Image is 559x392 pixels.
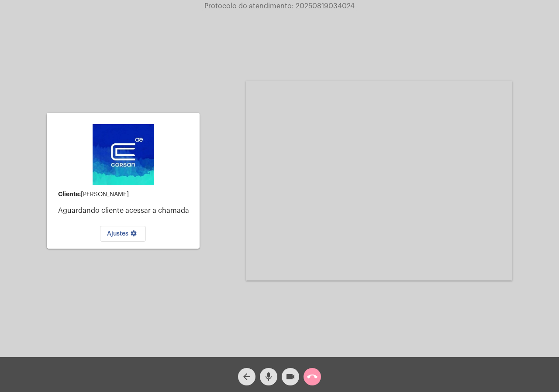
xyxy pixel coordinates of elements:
[58,207,193,215] p: Aguardando cliente acessar a chamada
[285,371,296,382] mat-icon: videocam
[128,230,139,240] mat-icon: settings
[242,371,252,382] mat-icon: arrow_back
[263,371,274,382] mat-icon: mic
[58,191,81,197] strong: Cliente:
[107,231,139,237] span: Ajustes
[204,3,355,10] span: Protocolo do atendimento: 20250819034024
[93,124,154,185] img: d4669ae0-8c07-2337-4f67-34b0df7f5ae4.jpeg
[58,191,193,198] div: [PERSON_NAME]
[100,226,146,242] button: Ajustes
[307,371,317,382] mat-icon: call_end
